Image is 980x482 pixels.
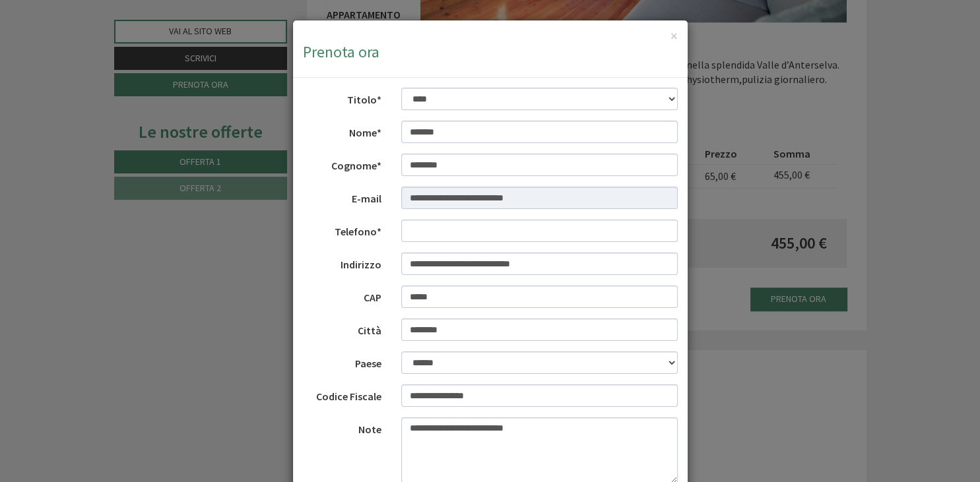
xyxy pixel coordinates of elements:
label: Telefono* [293,220,392,239]
label: Titolo* [293,88,392,107]
button: × [670,29,678,43]
label: CAP [293,286,392,305]
label: Note [293,417,392,437]
label: E-mail [293,187,392,206]
label: Codice Fiscale [293,384,392,404]
label: Nome* [293,121,392,140]
label: Paese [293,351,392,371]
label: Città [293,318,392,338]
h3: Prenota ora [303,44,678,61]
label: Indirizzo [293,253,392,272]
label: Cognome* [293,154,392,173]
